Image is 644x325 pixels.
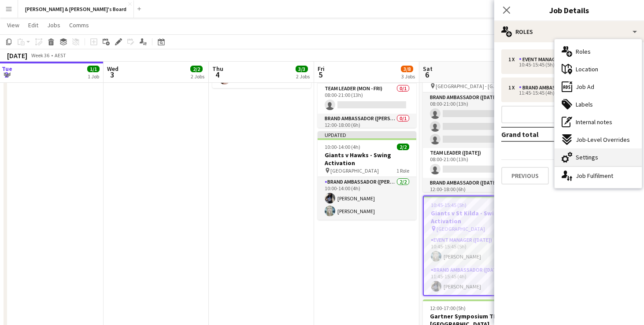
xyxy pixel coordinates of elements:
[318,114,416,144] app-card-role: Brand Ambassador ([PERSON_NAME])0/112:00-18:00 (6h)
[423,196,522,296] app-job-card: 10:45-15:45 (5h)2/2Giants v St Kilda - Swing Activation [GEOGRAPHIC_DATA]2 RolesEvent Manager ([D...
[318,177,416,220] app-card-role: Brand Ambassador ([PERSON_NAME])2/210:00-14:00 (4h)[PERSON_NAME][PERSON_NAME]
[423,148,522,178] app-card-role: Team Leader ([DATE])0/108:00-21:00 (13h)
[318,151,416,167] h3: Giants v Hawks - Swing Activation
[87,66,100,72] span: 1/1
[212,65,223,73] span: Thu
[576,153,598,161] span: Settings
[7,21,19,29] span: View
[501,167,549,185] button: Previous
[494,21,644,42] div: Roles
[330,167,379,174] span: [GEOGRAPHIC_DATA]
[494,4,644,16] h3: Job Details
[397,144,409,150] span: 2/2
[519,56,585,63] div: Event Manager ([DATE])
[318,65,325,73] span: Fri
[576,100,593,108] span: Labels
[424,235,521,265] app-card-role: Event Manager ([DATE])1/110:45-15:45 (5h)[PERSON_NAME]
[47,21,60,29] span: Jobs
[191,73,204,80] div: 2 Jobs
[436,83,500,89] span: [GEOGRAPHIC_DATA] - [GEOGRAPHIC_DATA]
[211,70,223,80] span: 4
[424,265,521,295] app-card-role: Brand Ambassador ([DATE])1/111:45-15:45 (4h)[PERSON_NAME]
[316,70,325,80] span: 5
[107,65,118,73] span: Wed
[576,136,630,144] span: Job-Level Overrides
[106,70,118,80] span: 3
[396,167,409,174] span: 1 Role
[431,202,466,208] span: 10:45-15:45 (5h)
[401,73,415,80] div: 3 Jobs
[519,85,595,91] div: Brand Ambassador ([DATE])
[18,0,134,18] button: [PERSON_NAME] & [PERSON_NAME]'s Board
[401,66,413,72] span: 3/8
[501,106,637,123] button: Add role
[55,52,66,59] div: AEST
[437,225,485,232] span: [GEOGRAPHIC_DATA]
[501,127,585,141] td: Grand total
[424,209,521,225] h3: Giants v St Kilda - Swing Activation
[296,73,310,80] div: 2 Jobs
[296,66,308,72] span: 3/3
[576,118,612,126] span: Internal notes
[508,85,519,91] div: 1 x
[25,19,42,31] a: Edit
[422,70,433,80] span: 6
[423,92,522,148] app-card-role: Brand Ambassador ([DATE])0/308:00-21:00 (13h)
[7,51,27,60] div: [DATE]
[423,178,522,208] app-card-role: Brand Ambassador ([DATE])0/112:00-18:00 (6h)
[318,131,416,138] div: Updated
[325,144,360,150] span: 10:00-14:00 (4h)
[430,305,466,311] span: 12:00-17:00 (5h)
[2,65,12,73] span: Tue
[576,83,594,91] span: Job Ad
[318,131,416,220] app-job-card: Updated10:00-14:00 (4h)2/2Giants v Hawks - Swing Activation [GEOGRAPHIC_DATA]1 RoleBrand Ambassad...
[508,56,519,63] div: 1 x
[576,65,598,73] span: Location
[423,65,433,73] span: Sat
[508,91,621,95] div: 11:45-15:45 (4h)
[190,66,203,72] span: 2/2
[576,48,591,55] span: Roles
[318,84,416,114] app-card-role: Team Leader (Mon - Fri)0/108:00-21:00 (13h)
[555,167,642,185] div: Job Fulfilment
[66,19,93,31] a: Comms
[423,62,522,192] app-job-card: 08:00-21:00 (13h)0/5BYD Activation @ HYROX [GEOGRAPHIC_DATA] - [GEOGRAPHIC_DATA]3 RolesBrand Amba...
[88,73,99,80] div: 1 Job
[508,63,621,67] div: 10:45-15:45 (5h)
[69,21,89,29] span: Comms
[29,52,51,59] span: Week 36
[4,19,23,31] a: View
[44,19,64,31] a: Jobs
[28,21,38,29] span: Edit
[0,70,12,80] span: 2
